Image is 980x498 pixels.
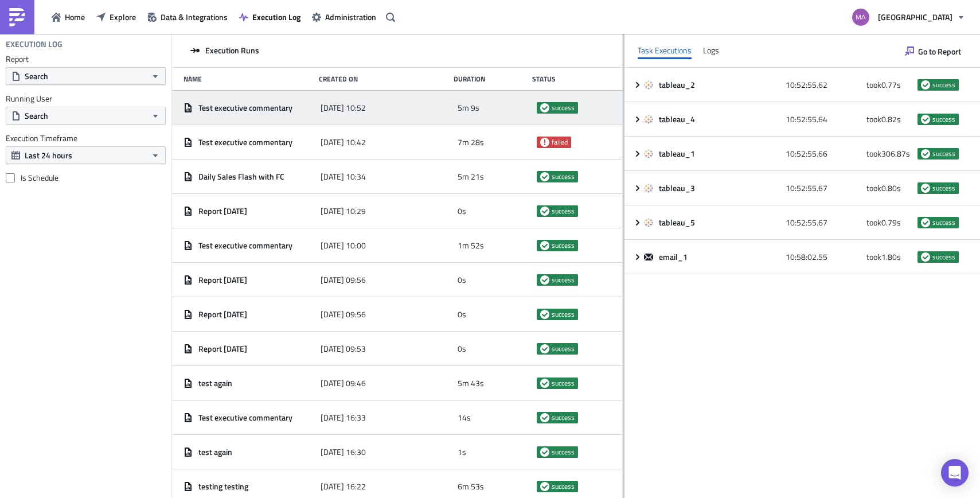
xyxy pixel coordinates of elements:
[6,173,166,183] label: Is Schedule
[786,75,861,95] div: 10:52:55.62
[659,80,697,90] span: tableau_2
[941,459,969,487] div: Open Intercom Messenger
[552,482,575,491] span: success
[786,178,861,199] div: 10:52:55.67
[458,275,466,285] span: 0s
[932,149,955,158] span: success
[932,115,955,124] span: success
[321,275,366,285] span: [DATE] 09:56
[198,275,247,285] span: Report [DATE]
[552,448,575,457] span: success
[540,413,549,422] span: success
[540,344,549,353] span: success
[458,172,484,182] span: 5m 21s
[552,413,575,422] span: success
[540,275,549,285] span: success
[540,138,549,147] span: failed
[233,8,306,26] a: Execution Log
[932,252,955,262] span: success
[321,447,366,457] span: [DATE] 16:30
[458,413,471,423] span: 14s
[552,103,575,112] span: success
[91,8,142,26] button: Explore
[321,137,366,147] span: [DATE] 10:42
[458,240,484,251] span: 1m 52s
[786,109,861,130] div: 10:52:55.64
[198,172,284,182] span: Daily Sales Flash with FC
[252,11,300,23] span: Execution Log
[921,149,930,158] span: success
[540,207,549,216] span: success
[205,45,259,56] span: Execution Runs
[552,275,575,285] span: success
[786,143,861,164] div: 10:52:55.66
[552,172,575,181] span: success
[458,344,466,354] span: 0s
[25,70,48,82] span: Search
[540,482,549,491] span: success
[325,11,376,23] span: Administration
[786,212,861,233] div: 10:52:55.67
[552,310,575,319] span: success
[198,103,292,113] span: Test executive commentary
[552,207,575,216] span: success
[46,8,91,26] button: Home
[321,103,366,113] span: [DATE] 10:52
[851,7,870,27] img: Avatar
[921,218,930,227] span: success
[921,115,930,124] span: success
[161,11,228,23] span: Data & Integrations
[552,344,575,353] span: success
[458,206,466,216] span: 0s
[142,8,233,26] a: Data & Integrations
[321,481,366,492] span: [DATE] 16:22
[552,241,575,250] span: success
[198,344,247,354] span: Report [DATE]
[110,11,136,23] span: Explore
[866,212,912,233] div: took 0.79 s
[932,184,955,193] span: success
[703,42,719,59] div: Logs
[540,103,549,112] span: success
[321,309,366,320] span: [DATE] 09:56
[659,183,697,193] span: tableau_3
[6,39,63,49] h4: Execution Log
[540,172,549,181] span: success
[6,133,166,143] label: Execution Timeframe
[921,184,930,193] span: success
[786,247,861,267] div: 10:58:02.55
[659,149,697,159] span: tableau_1
[8,8,26,26] img: PushMetrics
[458,481,484,492] span: 6m 53s
[552,138,568,147] span: failed
[458,378,484,388] span: 5m 43s
[198,481,248,492] span: testing testing
[198,447,232,457] span: test again
[198,413,292,423] span: Test executive commentary
[866,143,912,164] div: took 306.87 s
[458,103,479,113] span: 5m 9s
[321,206,366,216] span: [DATE] 10:29
[321,344,366,354] span: [DATE] 09:53
[458,309,466,320] span: 0s
[458,137,484,147] span: 7m 28s
[198,378,232,388] span: test again
[932,80,955,90] span: success
[6,67,166,85] button: Search
[198,137,292,147] span: Test executive commentary
[540,379,549,388] span: success
[321,378,366,388] span: [DATE] 09:46
[918,45,961,57] span: Go to Report
[878,11,952,23] span: [GEOGRAPHIC_DATA]
[183,75,313,83] div: Name
[659,114,697,124] span: tableau_4
[25,149,72,161] span: Last 24 hours
[866,75,912,95] div: took 0.77 s
[659,252,689,262] span: email_1
[458,447,466,457] span: 1s
[540,448,549,457] span: success
[552,379,575,388] span: success
[845,5,971,30] button: [GEOGRAPHIC_DATA]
